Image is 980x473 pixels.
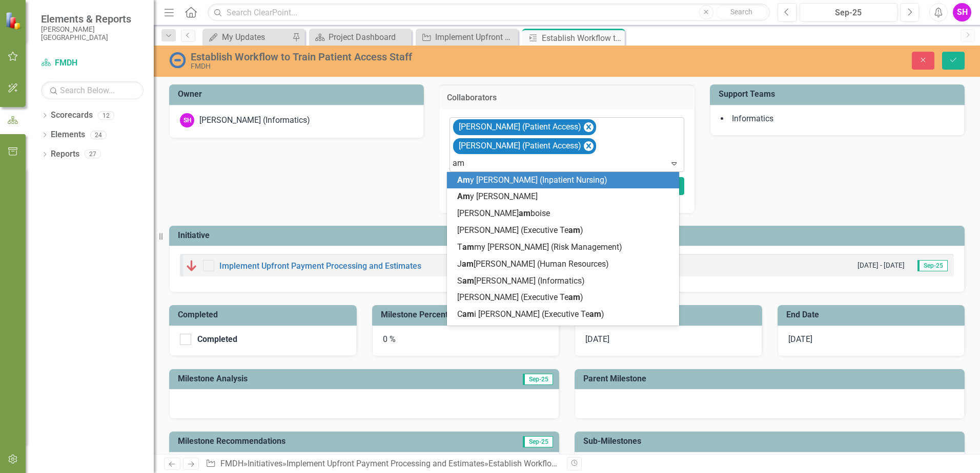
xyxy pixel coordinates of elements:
div: Establish Workflow to Train Patient Access Staff [191,51,615,62]
div: Remove [object Object] [584,141,594,151]
span: Sep-25 [917,260,948,271]
h3: Completed [178,310,352,319]
img: Below Plan [186,260,198,272]
img: ClearPoint Strategy [5,11,23,29]
span: [PERSON_NAME] (Patient Access) [459,122,581,132]
span: am [462,276,474,286]
span: Informatics [732,114,773,123]
input: Search ClearPoint... [208,4,770,21]
h3: End Date [786,310,960,319]
span: Search [730,8,752,16]
button: Sep-25 [800,3,897,21]
h3: Support Teams [719,90,959,99]
span: y [PERSON_NAME] (Inpatient Nursing) [457,175,607,185]
h3: Owner [178,90,419,99]
span: Sep-25 [523,374,553,385]
span: J [PERSON_NAME] (Human Resources) [457,259,609,269]
div: 0 % [372,326,560,356]
a: Implement Upfront Payment Processing and Estimates [219,261,421,271]
span: am [568,225,580,235]
div: Sep-25 [803,7,894,19]
a: Reports [51,148,79,160]
span: y [PERSON_NAME] [457,191,538,201]
div: My Updates [222,31,290,44]
a: Elements [51,129,85,141]
span: am [462,259,474,269]
div: Project Dashboard [329,31,409,44]
a: Scorecards [51,110,93,121]
span: Sep-25 [523,436,553,447]
a: Implement Upfront Payment Processing and Estimates [418,31,516,44]
a: Implement Upfront Payment Processing and Estimates [287,459,484,468]
div: » » » [206,458,559,470]
div: 27 [85,150,101,159]
div: Remove [object Object] [584,122,594,132]
span: T my [PERSON_NAME] (Risk Management) [457,242,622,252]
input: Search Below... [41,81,144,99]
a: My Updates [205,31,290,44]
div: Implement Upfront Payment Processing and Estimates [435,31,516,44]
div: [PERSON_NAME] (Informatics) [199,115,310,126]
span: am [462,242,474,252]
span: [DATE] [788,334,812,344]
img: No Information [169,52,186,68]
a: Project Dashboard [312,31,409,44]
span: [DATE] [585,334,609,344]
span: [PERSON_NAME] (Executive Te ) [457,225,583,235]
h3: Milestone Recommendations [178,437,469,446]
span: am [568,292,580,302]
h3: Milestone Percent Complete [381,310,515,319]
span: Elements & Reports [41,13,144,25]
span: [PERSON_NAME] boise [457,208,550,218]
span: am [462,309,474,319]
div: 24 [90,131,107,139]
a: Initiatives [248,459,282,468]
div: FMDH [191,62,615,70]
small: [PERSON_NAME][GEOGRAPHIC_DATA] [41,25,144,42]
span: am [519,208,530,218]
span: am [589,309,601,319]
h3: Sub-Milestones [583,437,959,446]
span: [PERSON_NAME] (Patient Access) [459,141,581,150]
h3: Initiative [178,231,959,240]
span: Am [457,191,470,201]
h3: Milestone Analysis [178,374,438,383]
a: FMDH [220,459,243,468]
h3: Parent Milestone [583,374,959,383]
span: [PERSON_NAME] (Executive Te ) [457,292,583,302]
span: S [PERSON_NAME] (Informatics) [457,276,585,286]
a: FMDH [41,57,144,69]
h3: Collaborators [447,93,686,102]
div: SH [180,113,194,127]
span: Am [457,175,470,185]
button: SH [953,3,971,21]
span: C i [PERSON_NAME] (Executive Te ) [457,309,604,319]
button: Search [716,5,767,19]
div: Establish Workflow to Train Patient Access Staff [488,459,663,468]
small: [DATE] - [DATE] [857,261,905,270]
div: Establish Workflow to Train Patient Access Staff [542,32,622,45]
div: 12 [98,111,114,120]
